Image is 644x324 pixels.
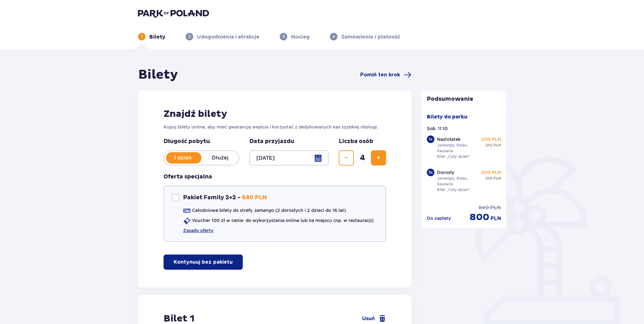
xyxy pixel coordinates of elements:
[437,176,480,187] p: Jamango, Relax, Saunaria
[164,173,212,181] h3: Oferta specjalna
[437,142,480,154] p: Jamango, Relax, Saunaria
[437,154,470,159] p: Bilet „Cały dzień”
[183,194,241,201] p: Pakiet Family 2+2 -
[422,95,506,103] p: Podsumowanie
[491,215,501,222] span: PLN
[437,187,470,193] p: Bilet „Cały dzień”
[330,33,400,40] div: 4Zamówienie i płatność
[360,71,400,78] span: Pomiń ten krok
[188,34,191,39] p: 2
[486,142,492,148] span: 210
[355,153,370,163] span: 4
[427,215,452,221] p: Do zapłaty :
[192,217,374,224] p: Voucher 100 zł w cenie: do wykorzystania online lub na miejscu (np. w restauracji)
[197,33,259,40] p: Udogodnienia i atrakcje
[138,9,209,18] img: Park of Poland logo
[493,176,501,181] span: PLN
[138,67,178,83] h1: Bilety
[371,150,386,165] button: Zwiększ
[339,138,373,145] p: Liczba osób
[186,33,259,40] div: 2Udogodnienia i atrakcje
[291,33,310,40] p: Nocleg
[249,138,294,145] p: Data przyjazdu
[138,33,165,40] div: 1Bilety
[192,207,346,213] p: Całodniowe bilety do strefy Jamango (2 dorosłych i 2 dzieci do 16 lat)
[283,34,285,39] p: 3
[141,34,143,39] p: 1
[427,169,434,176] div: 3 x
[437,169,454,176] p: Dorosły
[362,315,375,322] span: Usuń
[437,136,461,142] p: Nastolatek
[164,108,386,120] h2: Znajdź bilety
[427,135,434,143] div: 1 x
[469,211,489,223] span: 800
[164,138,239,145] p: Długość pobytu
[242,194,267,201] p: 640 PLN
[280,33,310,40] div: 3Nocleg
[490,204,501,211] span: PLN
[201,154,239,161] p: Dłużej
[486,176,492,181] span: 210
[332,34,335,39] p: 4
[164,154,201,161] p: 1 dzień
[481,136,501,142] p: 200 PLN
[183,227,213,234] a: Zasady oferty
[360,71,411,79] a: Pomiń ten krok
[174,259,233,266] p: Kontynuuj bez pakietu
[427,125,448,132] p: Sob. 11.10
[149,33,165,40] p: Bilety
[164,124,386,130] p: Kupuj bilety online, aby mieć gwarancję wejścia i korzystać z dedykowanych kas szybkiej obsługi.
[341,33,400,40] p: Zamówienie i płatność
[362,315,386,322] a: Usuń
[479,204,489,211] span: 840
[339,150,354,165] button: Zmniejsz
[164,255,243,270] button: Kontynuuj bez pakietu
[427,113,468,120] p: Bilety do parku
[493,142,501,148] span: PLN
[481,169,501,176] p: 200 PLN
